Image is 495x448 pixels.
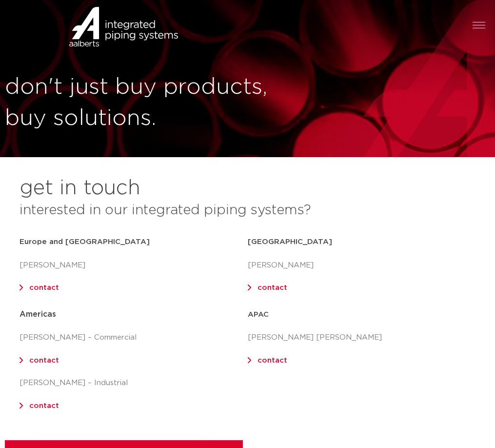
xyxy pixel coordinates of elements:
a: contact [257,357,287,364]
a: contact [29,284,59,291]
a: contact [257,284,287,291]
h3: interested in our integrated piping systems? [20,200,475,221]
span: Americas [20,310,56,318]
h1: don't just buy products, buy solutions. [5,72,290,134]
p: [PERSON_NAME] [20,258,248,273]
h5: [GEOGRAPHIC_DATA] [248,234,476,250]
h2: get in touch [20,177,140,200]
p: [PERSON_NAME] [248,258,476,273]
a: contact [29,357,59,364]
p: [PERSON_NAME] [PERSON_NAME] [248,330,476,346]
strong: Europe and [GEOGRAPHIC_DATA] [20,238,150,245]
a: contact [29,402,59,409]
p: [PERSON_NAME] – Industrial [20,375,248,391]
p: [PERSON_NAME] – Commercial [20,330,248,346]
h5: APAC [248,307,476,323]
